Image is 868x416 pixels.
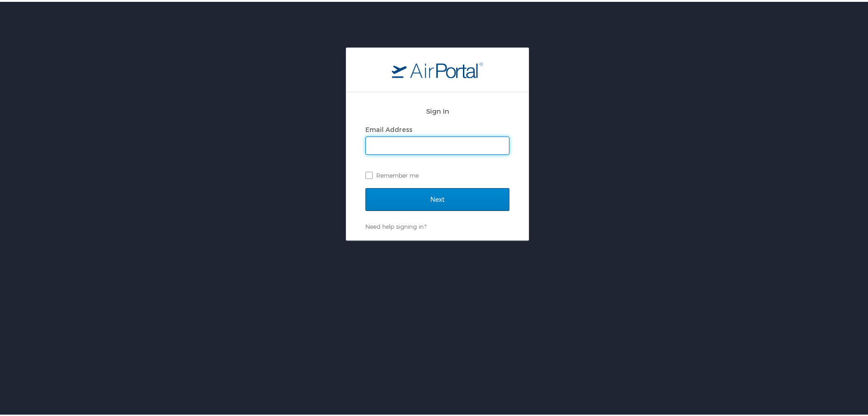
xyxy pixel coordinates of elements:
label: Remember me [365,167,509,180]
img: logo [392,60,483,76]
label: Email Address [365,124,412,132]
a: Need help signing in? [365,221,426,228]
h2: Sign In [365,104,509,115]
input: Next [365,186,509,209]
